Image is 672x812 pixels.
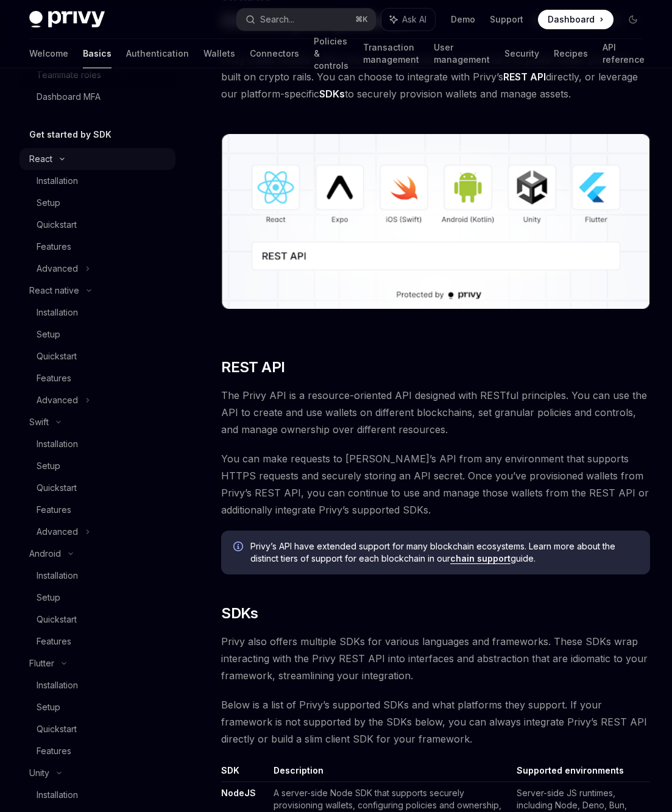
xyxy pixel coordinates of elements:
div: Unity [29,766,49,780]
a: Quickstart [19,477,175,499]
span: ⌘ K [355,15,368,24]
th: Supported environments [512,764,650,782]
span: You can make requests to [PERSON_NAME]’s API from any environment that supports HTTPS requests an... [221,450,650,518]
div: Installation [37,174,78,188]
div: Setup [37,327,60,342]
a: Quickstart [19,609,175,630]
img: dark logo [29,11,105,28]
div: Installation [37,568,78,583]
div: Features [37,634,71,649]
strong: SDKs [319,88,345,100]
div: Android [29,546,61,561]
img: images/Platform2.png [221,134,650,309]
a: Features [19,740,175,762]
span: The Privy API is a resource-oriented API designed with RESTful principles. You can use the API to... [221,387,650,438]
button: Toggle dark mode [623,10,643,29]
span: Dashboard [548,13,595,26]
div: Features [37,503,71,517]
a: Transaction management [363,39,419,68]
a: Setup [19,587,175,609]
div: Dashboard MFA [37,90,101,104]
div: Setup [37,196,60,210]
a: Installation [19,565,175,587]
a: Dashboard [538,10,614,29]
a: Installation [19,433,175,455]
div: Quickstart [37,612,77,627]
div: React native [29,283,79,298]
div: Advanced [37,393,78,408]
a: Quickstart [19,214,175,236]
a: Features [19,630,175,652]
th: SDK [221,764,269,782]
div: Setup [37,700,60,715]
div: Setup [37,459,60,473]
span: SDKs [221,604,258,623]
a: Connectors [250,39,299,68]
span: Ask AI [402,13,426,26]
a: Setup [19,323,175,345]
a: Wallets [203,39,235,68]
a: Authentication [126,39,189,68]
a: Quickstart [19,718,175,740]
a: Installation [19,674,175,696]
a: Welcome [29,39,68,68]
div: Advanced [37,524,78,539]
a: Recipes [554,39,588,68]
button: Search...⌘K [237,9,375,30]
div: Setup [37,590,60,605]
a: chain support [450,553,511,564]
span: Below is a list of Privy’s supported SDKs and what platforms they support. If your framework is n... [221,696,650,747]
h5: Get started by SDK [29,127,111,142]
div: Installation [37,678,78,693]
a: Installation [19,302,175,323]
a: Installation [19,784,175,806]
div: Flutter [29,656,54,671]
a: Setup [19,192,175,214]
a: Quickstart [19,345,175,367]
span: Privy’s API have extended support for many blockchain ecosystems. Learn more about the distinct t... [250,540,638,565]
div: Swift [29,415,49,429]
div: Features [37,744,71,758]
div: Quickstart [37,349,77,364]
a: Security [504,39,539,68]
div: Installation [37,305,78,320]
div: React [29,152,52,166]
span: Privy also offers multiple SDKs for various languages and frameworks. These SDKs wrap interacting... [221,633,650,684]
svg: Info [233,542,246,554]
div: Quickstart [37,481,77,495]
a: Dashboard MFA [19,86,175,108]
a: Demo [451,13,475,26]
a: API reference [603,39,645,68]
div: Features [37,371,71,386]
span: Privy builds flexible wallet and key management infrastructure to power better products built on ... [221,51,650,102]
th: Description [269,764,512,782]
div: Quickstart [37,217,77,232]
button: Ask AI [381,9,435,30]
div: Installation [37,437,78,451]
a: Features [19,499,175,521]
a: Setup [19,455,175,477]
div: Advanced [37,261,78,276]
div: Quickstart [37,722,77,736]
a: Installation [19,170,175,192]
a: NodeJS [221,788,256,799]
strong: REST API [503,71,546,83]
a: Features [19,236,175,258]
div: Features [37,239,71,254]
a: Basics [83,39,111,68]
a: Support [490,13,523,26]
a: Features [19,367,175,389]
span: REST API [221,358,285,377]
a: Setup [19,696,175,718]
a: Policies & controls [314,39,348,68]
div: Installation [37,788,78,802]
div: Search... [260,12,294,27]
a: User management [434,39,490,68]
